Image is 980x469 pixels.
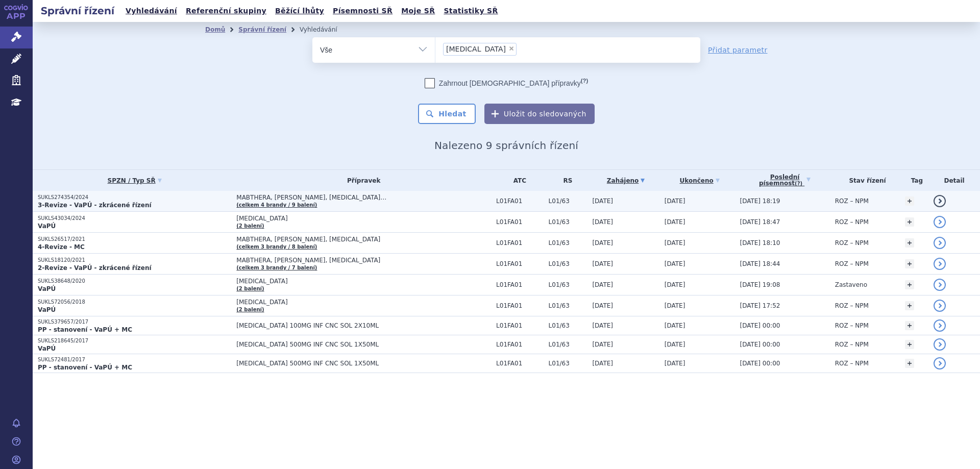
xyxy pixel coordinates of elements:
p: SUKLS26517/2021 [38,236,231,243]
a: detail [934,258,946,270]
a: (celkem 4 brandy / 9 balení) [236,202,317,208]
a: detail [934,237,946,249]
a: detail [934,319,946,332]
a: + [905,359,914,368]
span: ROZ – NPM [835,322,869,329]
p: SUKLS379657/2017 [38,318,231,326]
span: Zastaveno [835,281,867,288]
span: L01FA01 [496,341,543,348]
p: SUKLS38648/2020 [38,278,231,285]
th: Stav řízení [830,170,900,191]
span: [DATE] [592,322,613,329]
span: ROZ – NPM [835,198,869,205]
a: Statistiky SŘ [440,4,501,18]
span: L01FA01 [496,360,543,367]
a: + [905,259,914,268]
label: Zahrnout [DEMOGRAPHIC_DATA] přípravky [425,78,588,88]
span: L01FA01 [496,260,543,267]
th: ATC [491,170,543,191]
span: L01FA01 [496,239,543,246]
strong: VaPÚ [38,223,56,230]
li: Vyhledávání [300,22,351,37]
a: + [905,238,914,248]
a: detail [934,195,946,207]
span: [DATE] [665,218,685,226]
a: + [905,340,914,349]
a: Přidat parametr [708,45,768,55]
a: + [905,217,914,227]
span: [DATE] 00:00 [740,341,780,348]
strong: PP - stanovení - VaPÚ + MC [38,326,132,333]
span: [DATE] [592,260,613,267]
span: L01FA01 [496,322,543,329]
p: SUKLS72481/2017 [38,356,231,363]
span: ROZ – NPM [835,260,869,267]
a: Písemnosti SŘ [330,4,396,18]
span: [DATE] [665,360,685,367]
abbr: (?) [581,78,588,84]
a: (2 balení) [236,307,264,312]
span: [DATE] [665,260,685,267]
span: [MEDICAL_DATA] [236,215,491,222]
span: MABTHERA, [PERSON_NAME], [MEDICAL_DATA] [236,236,491,243]
span: L01/63 [549,281,587,288]
a: Referenční skupiny [183,4,269,18]
th: Tag [900,170,928,191]
a: detail [934,216,946,228]
a: detail [934,300,946,312]
span: [DATE] [592,360,613,367]
a: Vyhledávání [122,4,180,18]
a: Správní řízení [238,26,286,33]
span: [MEDICAL_DATA] [236,278,491,285]
a: Ukončeno [665,174,735,188]
span: ROZ – NPM [835,341,869,348]
span: L01/63 [549,302,587,309]
span: L01/63 [549,239,587,246]
button: Uložit do sledovaných [484,104,595,124]
span: × [508,45,514,52]
abbr: (?) [795,181,802,187]
span: [DATE] 18:10 [740,239,780,246]
span: [DATE] [592,341,613,348]
strong: VaPÚ [38,345,56,352]
span: [MEDICAL_DATA] 100MG INF CNC SOL 2X10ML [236,322,491,329]
span: [DATE] 18:19 [740,198,780,205]
a: detail [934,338,946,351]
span: [DATE] 17:52 [740,302,780,309]
a: detail [934,357,946,369]
span: [DATE] 19:08 [740,281,780,288]
span: [DATE] 00:00 [740,360,780,367]
span: ROZ – NPM [835,360,869,367]
span: [DATE] [665,302,685,309]
span: ROZ – NPM [835,302,869,309]
p: SUKLS72056/2018 [38,299,231,306]
span: [MEDICAL_DATA] 500MG INF CNC SOL 1X50ML [236,360,491,367]
a: detail [934,279,946,291]
span: [DATE] 18:44 [740,260,780,267]
a: SPZN / Typ SŘ [38,174,231,188]
h2: Správní řízení [33,4,122,18]
span: L01FA01 [496,218,543,226]
p: SUKLS218645/2017 [38,337,231,344]
a: (2 balení) [236,286,264,291]
a: Moje SŘ [398,4,438,18]
a: + [905,301,914,310]
span: [DATE] [665,341,685,348]
p: SUKLS43034/2024 [38,215,231,222]
span: [MEDICAL_DATA] [446,45,506,53]
span: L01/63 [549,218,587,226]
a: (celkem 3 brandy / 7 balení) [236,265,317,270]
a: Zahájeno [592,174,659,188]
span: [MEDICAL_DATA] [236,299,491,306]
span: L01/63 [549,260,587,267]
span: [DATE] [592,198,613,205]
span: [DATE] [665,281,685,288]
p: SUKLS18120/2021 [38,257,231,264]
strong: 2-Revize - VaPÚ - zkrácené řízení [38,264,152,271]
button: Hledat [418,104,476,124]
th: Detail [928,170,980,191]
p: SUKLS274354/2024 [38,194,231,201]
span: [DATE] [665,239,685,246]
span: L01/63 [549,341,587,348]
span: [DATE] [665,198,685,205]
